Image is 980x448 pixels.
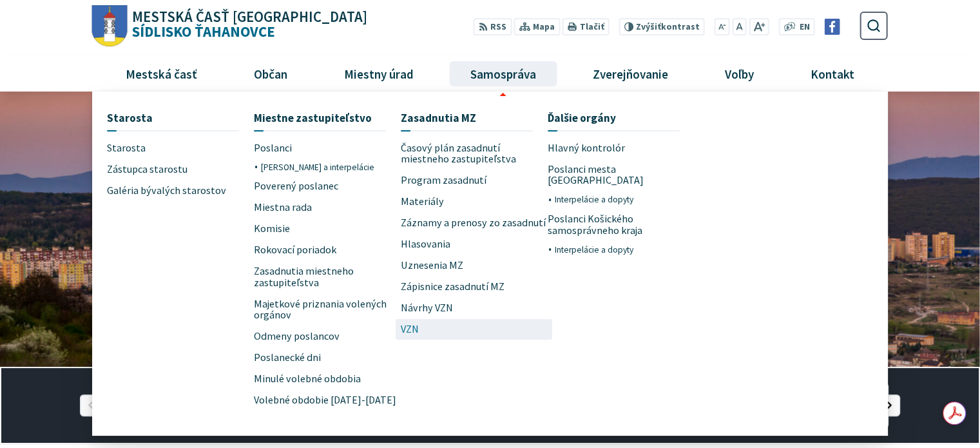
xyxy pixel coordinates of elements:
a: Mapa [514,18,560,35]
a: Samospráva [447,56,560,91]
span: Odmeny poslancov [254,326,340,347]
a: Volebné obdobie [DATE]-[DATE] [254,390,401,411]
span: Miestne zastupiteľstvo [254,106,372,130]
a: Hlavný kontrolór [548,137,695,159]
a: Galéria bývalých starostov [107,180,254,201]
span: Poverený poslanec [254,176,338,197]
button: Nastaviť pôvodnú veľkosť písma [732,18,746,35]
span: Návrhy VZN [401,298,453,319]
span: Program zasadnutí [401,170,486,191]
h1: Sídlisko Ťahanovce [128,10,368,39]
a: Voľby [702,56,778,91]
span: Ďalšie orgány [548,106,616,130]
span: Uznesenia MZ [401,255,463,277]
span: Starosta [107,137,146,159]
span: Galéria bývalých starostov [107,180,226,201]
button: Zmenšiť veľkosť písma [715,18,730,35]
span: Interpelácie a dopyty [555,241,633,258]
span: Mestská časť [GEOGRAPHIC_DATA] [132,10,367,24]
span: Starosta [107,106,153,130]
span: Mestská časť [120,56,202,91]
a: Zasadnutia miestneho zastupiteľstva [254,260,401,293]
a: Návrhy VZN [401,298,548,319]
a: Rokovací poriadok [254,239,401,260]
a: Poslanci Košického samosprávneho kraja [548,208,695,241]
a: Zápisnice zasadnutí MZ [401,277,548,298]
div: Nasledujúci slajd [878,394,900,416]
img: Prejsť na domovskú stránku [92,5,128,47]
a: Minulé volebné obdobia [254,369,401,390]
a: Občan [230,56,311,91]
a: Záznamy a prenosy zo zasadnutí [401,213,548,234]
span: Záznamy a prenosy zo zasadnutí [401,213,546,234]
div: Predošlý slajd [80,394,102,416]
span: Tlačiť [579,22,604,32]
span: Mapa [533,21,555,34]
button: Zvýšiťkontrast [619,18,704,35]
span: Samospráva [465,56,541,91]
a: Komisie [254,218,401,239]
a: Časový plán zasadnutí miestneho zastupiteľstva [401,137,548,170]
span: Hlasovania [401,234,450,255]
a: [PERSON_NAME] a interpelácie [261,159,401,175]
span: kontrast [636,22,700,32]
span: Zvýšiť [636,21,661,32]
span: Poslanci [254,137,292,159]
span: Volebné obdobie [DATE]-[DATE] [254,390,396,411]
span: Občan [249,56,292,91]
a: EN [796,21,813,34]
a: Interpelácie a dopyty [555,191,695,208]
span: RSS [490,21,506,34]
a: Program zasadnutí [401,170,548,191]
span: Voľby [720,56,759,91]
a: Poverený poslanec [254,176,401,197]
a: Odmeny poslancov [254,326,401,347]
a: Uznesenia MZ [401,255,548,277]
img: Prejsť na Facebook stránku [824,19,840,35]
a: Poslanci mesta [GEOGRAPHIC_DATA] [548,159,695,191]
span: Komisie [254,218,290,239]
a: Materiály [401,191,548,213]
a: Poslanecké dni [254,347,401,369]
a: Majetkové priznania volených orgánov [254,293,401,326]
a: Zástupca starostu [107,159,254,180]
span: Poslanecké dni [254,347,321,369]
span: Zasadnutia MZ [401,106,476,130]
span: Zverejňovanie [588,56,673,91]
button: Zväčšiť veľkosť písma [749,18,769,35]
a: Starosta [107,137,254,159]
a: Hlasovania [401,234,548,255]
span: Miestna rada [254,197,312,218]
a: Interpelácie a dopyty [555,241,695,258]
a: Poslanci [254,137,401,159]
a: Miestna rada [254,197,401,218]
span: Zástupca starostu [107,159,187,180]
a: RSS [474,18,512,35]
span: VZN [401,319,419,340]
span: Minulé volebné obdobia [254,369,361,390]
a: Kontakt [787,56,878,91]
a: Starosta [107,106,239,130]
a: VZN [401,319,548,340]
a: Miestny úrad [320,56,437,91]
a: Logo Sídlisko Ťahanovce, prejsť na domovskú stránku. [92,5,367,47]
span: Materiály [401,191,444,213]
a: Zasadnutia MZ [401,106,533,130]
span: Zápisnice zasadnutí MZ [401,277,504,298]
a: Mestská časť [102,56,220,91]
span: EN [799,21,809,34]
span: Rokovací poriadok [254,239,336,260]
span: Miestny úrad [339,56,418,91]
a: Zverejňovanie [570,56,692,91]
span: [PERSON_NAME] a interpelácie [261,159,374,175]
button: Tlačiť [562,18,609,35]
span: Hlavný kontrolór [548,137,625,159]
span: Kontakt [806,56,860,91]
a: Ďalšie orgány [548,106,680,130]
a: Miestne zastupiteľstvo [254,106,386,130]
